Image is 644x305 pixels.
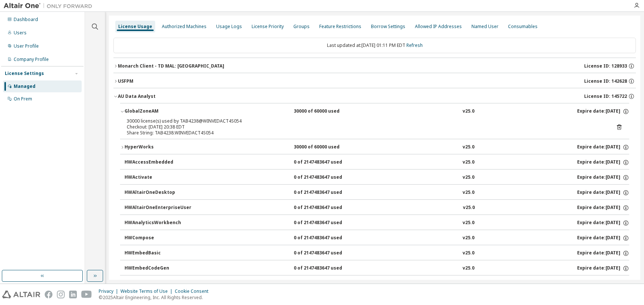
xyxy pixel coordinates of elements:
[463,250,474,257] div: v25.0
[371,24,405,30] div: Borrow Settings
[120,139,629,155] button: HyperWorks30000 of 60000 usedv25.0Expire date:[DATE]
[14,56,49,62] div: Company Profile
[584,63,627,69] span: License ID: 128933
[125,260,629,277] button: HWEmbedCodeGen0 of 2147483647 usedv25.0Expire date:[DATE]
[125,159,191,166] div: HWAccessEmbedded
[125,220,191,226] div: HWAnalyticsWorkbench
[294,250,360,257] div: 0 of 2147483647 used
[463,220,474,226] div: v25.0
[118,24,152,30] div: License Usage
[125,200,629,216] button: HWAltairOneEnterpriseUser0 of 2147483647 usedv25.0Expire date:[DATE]
[113,58,636,74] button: Monarch Client - TD MAL: [GEOGRAPHIC_DATA]License ID: 128933
[508,24,538,30] div: Consumables
[577,205,629,211] div: Expire date: [DATE]
[81,291,92,298] img: youtube.svg
[577,144,629,151] div: Expire date: [DATE]
[463,144,474,151] div: v25.0
[69,291,77,298] img: linkedin.svg
[113,73,636,89] button: USFPMLicense ID: 142628
[471,24,498,30] div: Named User
[125,185,629,201] button: HWAltairOneDesktop0 of 2147483647 usedv25.0Expire date:[DATE]
[125,108,191,115] div: GlobalZoneAM
[175,288,213,294] div: Cookie Consent
[125,189,191,196] div: HWAltairOneDesktop
[294,108,360,115] div: 30000 of 60000 used
[294,265,360,272] div: 0 of 2147483647 used
[463,174,474,181] div: v25.0
[125,144,191,151] div: HyperWorks
[252,24,284,30] div: License Priority
[14,43,39,49] div: User Profile
[5,71,44,76] div: License Settings
[577,235,629,241] div: Expire date: [DATE]
[577,220,629,226] div: Expire date: [DATE]
[216,24,242,30] div: Usage Logs
[125,174,191,181] div: HWActivate
[294,144,360,151] div: 30000 of 60000 used
[120,288,175,294] div: Website Terms of Use
[113,38,636,53] div: Last updated at: [DATE] 01:11 PM EDT
[463,189,474,196] div: v25.0
[293,24,310,30] div: Groups
[294,220,360,226] div: 0 of 2147483647 used
[57,291,65,298] img: instagram.svg
[118,63,224,69] div: Monarch Client - TD MAL: [GEOGRAPHIC_DATA]
[127,118,605,124] div: 30000 license(s) used by TAB4238@WINVEDACT4S054
[14,30,27,36] div: Users
[125,169,629,186] button: HWActivate0 of 2147483647 usedv25.0Expire date:[DATE]
[127,130,605,136] div: Share String: TAB4238:WINVEDACT4S054
[118,93,156,99] div: AU Data Analyst
[14,96,32,102] div: On Prem
[463,108,474,115] div: v25.0
[577,159,629,166] div: Expire date: [DATE]
[125,205,191,211] div: HWAltairOneEnterpriseUser
[162,24,207,30] div: Authorized Machines
[584,93,627,99] span: License ID: 145722
[294,205,360,211] div: 0 of 2147483647 used
[14,83,35,89] div: Managed
[125,215,629,231] button: HWAnalyticsWorkbench0 of 2147483647 usedv25.0Expire date:[DATE]
[294,174,360,181] div: 0 of 2147483647 used
[125,154,629,171] button: HWAccessEmbedded0 of 2147483647 usedv25.0Expire date:[DATE]
[319,24,361,30] div: Feature Restrictions
[294,159,360,166] div: 0 of 2147483647 used
[113,88,636,104] button: AU Data AnalystLicense ID: 145722
[2,291,40,298] img: altair_logo.svg
[14,17,38,23] div: Dashboard
[125,230,629,246] button: HWCompose0 of 2147483647 usedv25.0Expire date:[DATE]
[125,250,191,257] div: HWEmbedBasic
[463,265,474,272] div: v25.0
[45,291,52,298] img: facebook.svg
[577,250,629,257] div: Expire date: [DATE]
[99,288,120,294] div: Privacy
[125,235,191,241] div: HWCompose
[118,78,133,84] div: USFPM
[577,189,629,196] div: Expire date: [DATE]
[294,235,360,241] div: 0 of 2147483647 used
[584,78,627,84] span: License ID: 142628
[463,159,474,166] div: v25.0
[294,189,360,196] div: 0 of 2147483647 used
[406,42,423,48] a: Refresh
[4,2,96,10] img: Altair One
[125,275,629,292] button: HWEmbedSimulation0 of 2147483647 usedv25.0Expire date:[DATE]
[415,24,462,30] div: Allowed IP Addresses
[127,124,605,130] div: Checkout: [DATE] 20:38 EDT
[120,103,629,120] button: GlobalZoneAM30000 of 60000 usedv25.0Expire date:[DATE]
[577,265,629,272] div: Expire date: [DATE]
[99,294,213,301] p: © 2025 Altair Engineering, Inc. All Rights Reserved.
[577,174,629,181] div: Expire date: [DATE]
[125,245,629,261] button: HWEmbedBasic0 of 2147483647 usedv25.0Expire date:[DATE]
[463,205,475,211] div: v25.0
[463,235,474,241] div: v25.0
[125,265,191,272] div: HWEmbedCodeGen
[577,108,629,115] div: Expire date: [DATE]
